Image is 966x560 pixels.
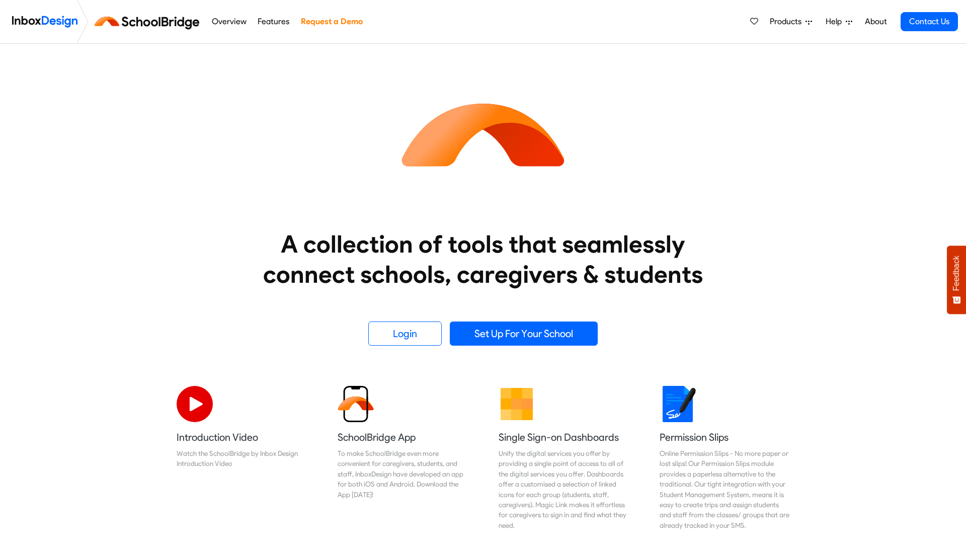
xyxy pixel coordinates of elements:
h5: SchoolBridge App [338,430,467,444]
div: To make SchoolBridge even more convenient for caregivers, students, and staff, InboxDesign have d... [338,448,467,500]
span: Feedback [952,256,961,291]
a: Set Up For Your School [450,322,598,346]
a: SchoolBridge App To make SchoolBridge even more convenient for caregivers, students, and staff, I... [330,378,475,538]
img: schoolbridge logo [93,10,206,34]
a: About [862,12,890,32]
a: Products [766,12,816,32]
a: Request a Demo [298,12,365,32]
div: Unify the digital services you offer by providing a single point of access to all of the digital ... [499,448,628,530]
h5: Permission Slips [660,430,789,444]
a: Features [255,12,292,32]
a: Contact Us [901,12,958,31]
button: Feedback - Show survey [947,246,966,314]
heading: A collection of tools that seamlessly connect schools, caregivers & students [244,229,722,289]
img: 2022_01_13_icon_sb_app.svg [338,386,374,422]
a: Introduction Video Watch the SchoolBridge by Inbox Design Introduction Video [169,378,314,538]
img: 2022_07_11_icon_video_playback.svg [177,386,213,422]
h5: Single Sign-on Dashboards [499,430,628,444]
a: Login [368,322,442,346]
img: icon_schoolbridge.svg [392,44,574,225]
a: Single Sign-on Dashboards Unify the digital services you offer by providing a single point of acc... [491,378,636,538]
div: Online Permission Slips - No more paper or lost slips! ​Our Permission Slips module provides a pa... [660,448,789,530]
span: Products [770,16,806,28]
a: Overview [209,12,249,32]
a: Help [822,12,856,32]
span: Help [826,16,846,28]
div: Watch the SchoolBridge by Inbox Design Introduction Video [177,448,306,469]
h5: Introduction Video [177,430,306,444]
img: 2022_01_18_icon_signature.svg [660,386,696,422]
img: 2022_01_13_icon_grid.svg [499,386,535,422]
a: Permission Slips Online Permission Slips - No more paper or lost slips! ​Our Permission Slips mod... [652,378,797,538]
